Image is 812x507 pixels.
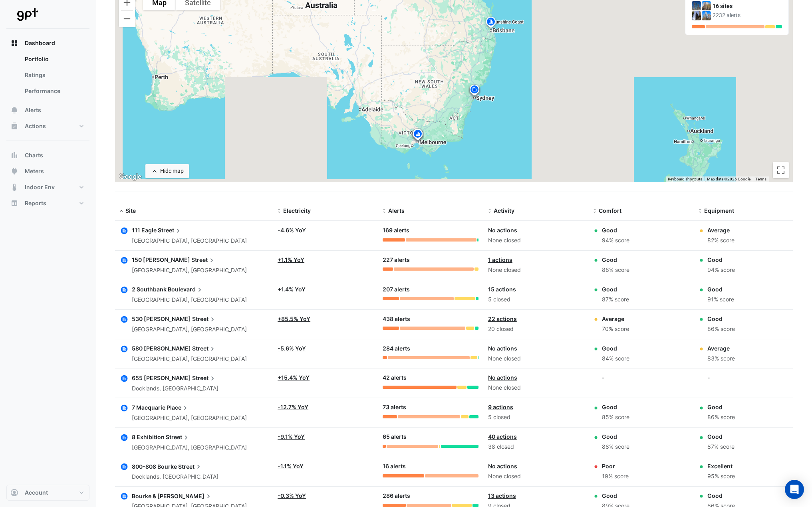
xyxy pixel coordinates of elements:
span: Street [192,373,216,382]
app-icon: Dashboard [10,39,18,47]
div: 16 sites [713,2,782,10]
img: 150 Collins Street [702,1,711,10]
div: 19% score [602,472,629,481]
button: Dashboard [6,35,89,51]
div: Good [707,255,735,264]
a: +1.4% YoY [278,286,306,293]
div: 87% score [602,295,629,304]
app-icon: Indoor Env [10,183,18,191]
app-icon: Reports [10,199,18,207]
span: Equipment [704,207,734,214]
span: 150 [PERSON_NAME] [132,256,190,263]
div: Average [602,315,629,323]
div: 94% score [602,236,629,245]
a: 22 actions [488,315,517,322]
button: Reports [6,195,89,211]
a: 13 actions [488,492,516,499]
div: Dashboard [6,51,89,102]
span: Charts [25,151,43,159]
span: Street [178,462,203,471]
button: Charts [6,147,89,163]
div: 88% score [602,442,629,452]
span: Alerts [388,207,405,214]
span: Map data ©2025 Google [707,177,750,181]
div: 86% score [707,325,735,334]
a: +1.1% YoY [278,256,304,263]
div: 70% score [602,325,629,334]
span: 580 [PERSON_NAME] [132,345,191,352]
span: Dashboard [25,39,55,47]
div: None closed [488,265,584,275]
div: [GEOGRAPHIC_DATA], [GEOGRAPHIC_DATA] [132,355,247,364]
div: 286 alerts [383,491,478,501]
span: 530 [PERSON_NAME] [132,315,191,322]
a: -12.7% YoY [278,404,308,410]
app-icon: Alerts [10,106,18,114]
span: Actions [25,122,46,130]
a: -0.3% YoY [278,492,306,499]
div: Good [602,285,629,293]
div: 94% score [707,265,735,275]
a: +15.4% YoY [278,374,310,381]
span: Electricity [283,207,311,214]
div: [GEOGRAPHIC_DATA], [GEOGRAPHIC_DATA] [132,443,247,452]
img: site-pin.svg [411,128,424,142]
img: 2 Southbank Boulevard [692,11,701,20]
div: 85% score [602,413,629,422]
button: Indoor Env [6,179,89,195]
div: - [602,373,605,382]
span: Meters [25,167,44,175]
a: Ratings [18,67,89,83]
app-icon: Charts [10,151,18,159]
a: -4.6% YoY [278,227,306,234]
span: Street [166,432,190,441]
div: 438 alerts [383,315,478,324]
div: Average [707,344,735,353]
div: Poor [602,462,629,470]
div: Good [602,432,629,441]
button: Alerts [6,102,89,118]
button: Account [6,485,89,501]
div: 95% score [707,472,735,481]
div: [GEOGRAPHIC_DATA], [GEOGRAPHIC_DATA] [132,266,247,275]
div: 16 alerts [383,462,478,471]
div: 2232 alerts [713,11,782,20]
a: -1.1% YoY [278,463,304,469]
div: None closed [488,354,584,363]
div: 84% score [602,354,629,363]
span: Street [191,255,216,264]
span: Street [192,315,216,323]
div: 91% score [707,295,734,304]
img: site-pin.svg [484,16,497,30]
img: Company Logo [10,6,46,22]
a: No actions [488,227,517,234]
span: Alerts [25,106,41,114]
img: Google [117,172,143,182]
div: 88% score [602,265,629,275]
div: 87% score [707,442,735,452]
span: Indoor Env [25,183,55,191]
button: Hide map [145,164,189,178]
div: 227 alerts [383,255,478,265]
div: 83% score [707,354,735,363]
div: 42 alerts [383,373,478,382]
span: Activity [494,207,514,214]
div: Good [707,315,735,323]
div: Open Intercom Messenger [785,480,804,499]
a: 9 actions [488,404,513,410]
a: No actions [488,345,517,352]
span: 655 [PERSON_NAME] [132,374,191,381]
span: Boulevard [168,285,204,294]
div: 5 closed [488,413,584,422]
div: None closed [488,472,584,481]
a: -9.1% YoY [278,433,305,440]
span: Reports [25,199,46,207]
a: No actions [488,374,517,381]
span: Site [125,207,136,214]
div: - [707,373,710,382]
a: Performance [18,83,89,99]
a: 15 actions [488,286,516,293]
div: 38 closed [488,442,584,452]
div: [GEOGRAPHIC_DATA], [GEOGRAPHIC_DATA] [132,295,247,305]
span: Street [192,344,216,353]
